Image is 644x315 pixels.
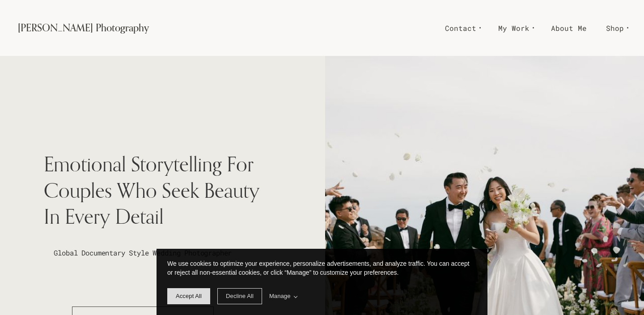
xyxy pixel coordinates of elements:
span: Global Documentary Style Wedding Photographer [54,248,232,257]
span: deny cookie message [217,288,262,304]
span: Decline All [226,293,254,299]
span: Manage [269,292,297,301]
span: Emotional Storytelling For Couples Who Seek Beauty In Every Detail [44,151,264,229]
span: We use cookies to optimize your experience, personalize advertisements, and analyze traffic. You ... [167,260,470,276]
span: My Work [498,21,530,34]
a: Contact [436,20,488,36]
a: About Me [541,20,596,36]
span: Shop [606,21,624,34]
a: [PERSON_NAME] Photography [18,16,149,40]
div: cookieconsent [157,249,487,315]
a: My Work [488,20,541,36]
span: Accept All [176,293,202,299]
a: Shop [596,20,636,36]
span: Contact [445,21,476,34]
span: allow cookie message [167,288,210,304]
